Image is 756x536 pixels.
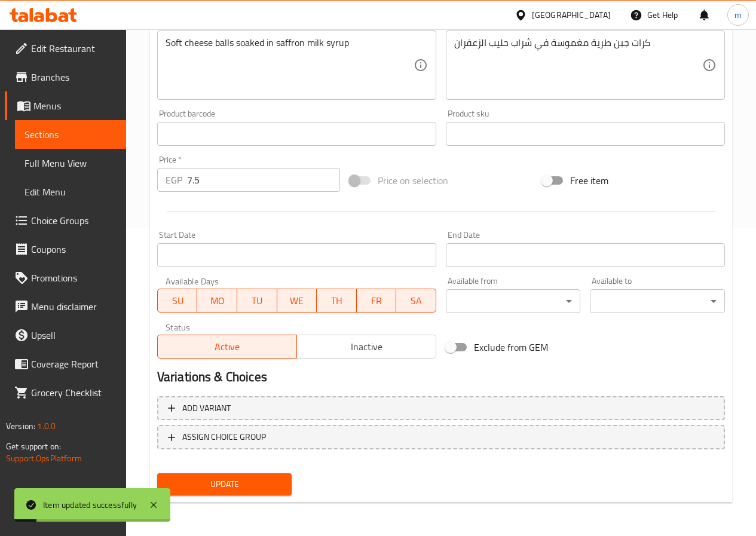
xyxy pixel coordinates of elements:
span: MO [202,292,232,310]
button: SU [157,289,197,313]
button: TH [317,289,357,313]
span: TH [322,292,352,310]
a: Coupons [5,235,126,264]
span: Branches [31,70,117,84]
button: TU [237,289,277,313]
a: Choice Groups [5,206,126,235]
a: Edit Menu [15,177,126,206]
a: Branches [5,63,126,91]
button: MO [197,289,237,313]
span: TU [242,292,273,310]
textarea: Soft cheese balls soaked in saffron milk syrup [166,37,414,94]
span: FR [362,292,392,310]
div: ​ [590,289,725,313]
span: Coupons [31,242,117,256]
span: Version: [6,418,35,434]
span: Sections [25,127,117,142]
span: Get support on: [6,439,61,454]
input: Please enter product barcode [157,122,436,146]
input: Please enter price [187,168,340,192]
span: m [734,8,742,22]
span: Edit Restaurant [31,41,117,56]
span: Active [163,338,292,356]
a: Sections [15,120,126,149]
span: Choice Groups [31,213,117,228]
span: WE [282,292,313,310]
button: Active [157,335,297,359]
a: Full Menu View [15,149,126,177]
a: Support.OpsPlatform [6,451,82,466]
a: Coverage Report [5,350,126,378]
input: Please enter product sku [446,122,725,146]
span: Promotions [31,271,117,285]
span: Grocery Checklist [31,385,117,400]
span: Inactive [302,338,431,356]
a: Grocery Checklist [5,378,126,407]
span: Update [167,477,283,492]
span: Exclude from GEM [474,340,548,354]
button: FR [357,289,397,313]
div: Item updated successfully [43,498,137,512]
textarea: كرات جبن طرية مغموسة في شراب حليب الزعفران [454,37,702,94]
span: Coverage Report [31,357,117,371]
a: Edit Restaurant [5,34,126,63]
span: Menus [33,99,117,113]
div: [GEOGRAPHIC_DATA] [532,8,611,22]
button: Add variant [157,396,725,421]
span: Edit Menu [25,185,117,199]
span: 1.0.0 [37,418,56,434]
span: SU [163,292,192,310]
span: Menu disclaimer [31,299,117,314]
span: Upsell [31,328,117,342]
button: Update [157,473,292,495]
span: Add variant [182,401,231,416]
a: Menu disclaimer [5,292,126,321]
button: SA [396,289,436,313]
button: WE [277,289,317,313]
a: Promotions [5,264,126,292]
span: SA [401,292,431,310]
div: ​ [446,289,581,313]
a: Menus [5,91,126,120]
span: ASSIGN CHOICE GROUP [182,430,266,445]
span: Free item [570,173,608,188]
a: Upsell [5,321,126,350]
span: Price on selection [378,173,448,188]
button: ASSIGN CHOICE GROUP [157,425,725,449]
button: Inactive [296,335,436,359]
span: Full Menu View [25,156,117,170]
p: EGP [166,173,182,187]
h2: Variations & Choices [157,368,725,386]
